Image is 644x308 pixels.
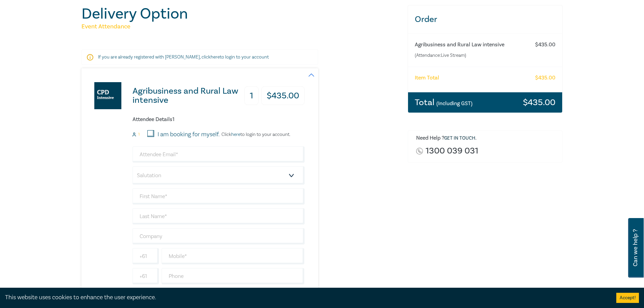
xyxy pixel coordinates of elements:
[408,5,563,33] h3: Order
[535,75,555,81] h6: $ 435.00
[138,132,140,137] small: 1
[133,188,305,205] input: First Name*
[98,54,302,61] p: If you are already registered with [PERSON_NAME], click to login to your account
[244,87,259,105] h3: 1
[133,116,305,123] h6: Attendee Details 1
[523,98,555,107] h3: $ 435.00
[158,130,220,139] label: I am booking for myself.
[415,52,529,59] small: (Attendance: Live Stream )
[133,146,305,163] input: Attendee Email*
[133,228,305,244] input: Company
[415,98,473,107] h3: Total
[5,293,606,302] div: This website uses cookies to enhance the user experience.
[81,5,400,23] h1: Delivery Option
[436,100,473,107] small: (Including GST)
[415,42,529,48] h6: Agribusiness and Rural Law intensive
[220,132,290,137] p: Click to login to your account.
[231,132,240,138] a: here
[81,23,400,31] h5: Event Attendance
[535,42,555,48] h6: $ 435.00
[632,222,639,274] span: Can we help ?
[133,208,305,224] input: Last Name*
[94,82,121,109] img: Agribusiness and Rural Law intensive
[162,248,305,264] input: Mobile*
[261,87,305,105] h3: $ 435.00
[133,268,159,284] input: +61
[426,146,478,156] a: 1300 039 031
[133,87,244,105] h3: Agribusiness and Rural Law intensive
[133,248,159,264] input: +61
[444,135,475,141] a: Get in touch
[162,268,305,284] input: Phone
[416,135,557,142] h6: Need Help ? .
[415,75,439,81] h6: Item Total
[616,293,639,303] button: Accept cookies
[211,54,220,60] a: here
